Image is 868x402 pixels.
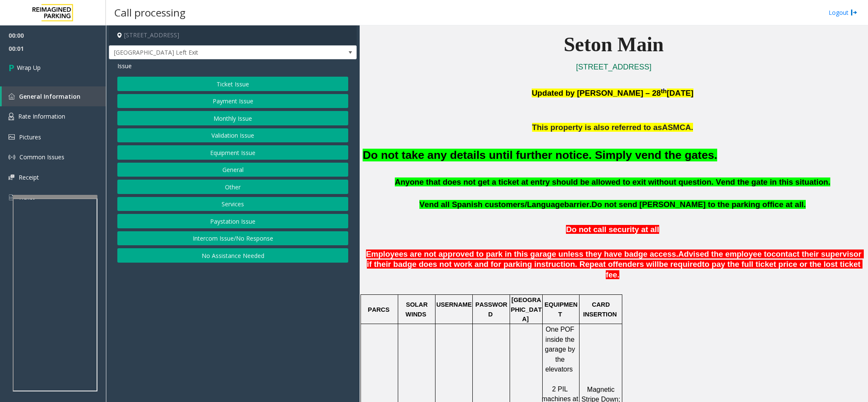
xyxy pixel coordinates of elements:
span: PARCS [368,306,389,313]
img: 'icon' [8,93,15,100]
span: Common Issues [19,153,64,161]
span: Updated by [PERSON_NAME] – 28 [532,89,661,97]
span: Pictures [19,133,41,141]
a: General Information [2,86,106,106]
button: Other [117,180,348,194]
h4: [STREET_ADDRESS] [109,25,357,45]
span: Anyone that does not get a ticket at entry should be allowed to exit without question. Vend the g... [395,177,830,186]
span: Advised the employee to [678,250,771,258]
a: Logout [829,8,857,17]
span: Rate Information [18,112,65,120]
span: SOLAR WINDS [405,301,429,317]
h3: Call processing [110,2,190,23]
span: This property is also referred to as [532,123,662,132]
span: be required [659,260,702,269]
button: Services [117,197,348,211]
span: to pay the full ticket price or the lost ticket fee. [606,260,862,279]
button: Validation Issue [117,128,348,143]
span: Do not call security at all [566,225,659,234]
span: EQUIPMENT [544,301,577,317]
span: Vend all Spanish customers/Language [419,200,564,209]
button: Ticket Issue [117,77,348,91]
img: logout [851,8,857,17]
span: barrier. [564,200,591,209]
img: 'icon' [8,113,14,120]
img: 'icon' [8,194,14,201]
button: Equipment Issue [117,145,348,160]
button: Monthly Issue [117,111,348,125]
span: contact their supervisor if their badge does not work and for parking instruction. Repeat offende... [367,250,864,269]
span: Employees are not approved to park in this garage unless they have badge access. [366,250,678,258]
button: General [117,163,348,177]
span: Wrap Up [17,63,41,72]
span: ASMCA. [662,123,693,132]
img: 'icon' [8,134,15,140]
span: One POF inside the garage by the elevators [545,326,577,373]
span: PASSWORD [475,301,507,317]
button: Payment Issue [117,94,348,108]
span: Issue [117,61,132,70]
span: CARD INSERTION [583,301,617,317]
img: 'icon' [8,154,15,161]
span: Receipt [19,173,39,181]
span: USERNAME [436,301,472,308]
span: General Information [19,92,80,100]
span: th [661,88,667,94]
span: [DATE] [667,89,693,97]
button: Intercom Issue/No Response [117,231,348,246]
font: Do not take any details until further notice. Simply vend the gates. [363,149,717,161]
a: [STREET_ADDRESS] [576,63,652,71]
button: Paystation Issue [117,214,348,228]
button: No Assistance Needed [117,248,348,263]
img: 'icon' [8,175,14,180]
span: Seton Main [564,33,664,55]
span: [GEOGRAPHIC_DATA] Left Exit [109,46,307,59]
span: Do not send [PERSON_NAME] to the parking office at all. [591,200,806,209]
span: [GEOGRAPHIC_DATA] [511,297,542,322]
span: Ticket [18,193,35,201]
